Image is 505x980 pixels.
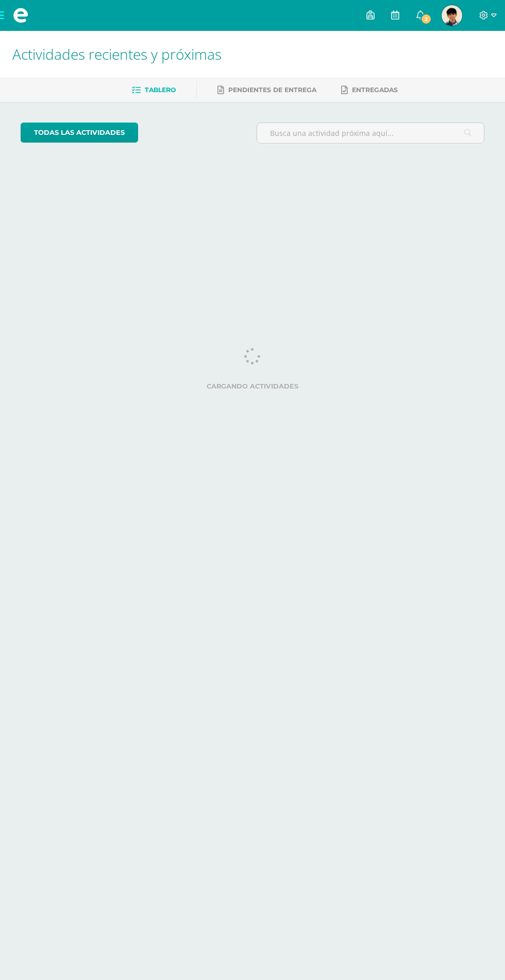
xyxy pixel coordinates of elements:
span: Tablero [145,86,176,94]
span: Actividades recientes y próximas [12,44,222,64]
img: f76073ca312b03dd87f23b6b364bf11e.png [442,5,462,26]
a: todas las Actividades [21,122,138,143]
label: Cargando actividades [21,382,484,390]
span: Entregadas [352,86,398,94]
a: Pendientes de entrega [217,82,316,98]
span: 2 [420,13,432,25]
span: Pendientes de entrega [228,86,316,94]
a: Entregadas [341,82,398,98]
a: Tablero [132,82,176,98]
input: Busca una actividad próxima aquí... [257,123,484,143]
